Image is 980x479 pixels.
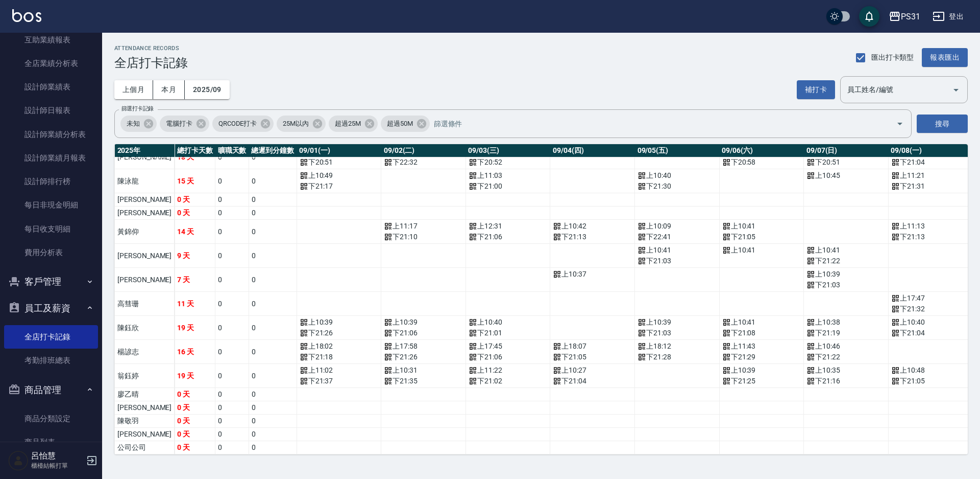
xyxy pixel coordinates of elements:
td: [PERSON_NAME] [115,428,175,441]
div: 下 21:17 [300,181,379,192]
td: 0 [215,441,249,454]
div: 下 21:06 [469,352,548,362]
div: 下 21:32 [891,304,970,314]
div: 下 21:05 [722,232,801,242]
td: 0 [249,428,297,441]
th: 09/04(四) [550,144,635,157]
td: 0 [215,316,249,340]
div: 下 22:41 [638,232,717,242]
td: 0 [215,388,249,401]
div: 上 18:02 [300,341,379,352]
h3: 全店打卡記錄 [114,56,188,70]
td: 0 天 [175,428,215,441]
div: 上 10:46 [806,341,886,352]
div: QRCODE打卡 [212,116,274,132]
div: 上 11:03 [469,170,548,181]
td: 0 天 [175,207,215,220]
td: 11 天 [175,292,215,316]
td: 0 [215,169,249,193]
div: 上 18:07 [553,341,632,352]
div: 上 17:45 [469,341,548,352]
button: 登出 [928,7,968,26]
button: 員工及薪資 [4,295,98,322]
td: 0 [249,388,297,401]
div: 上 10:41 [722,317,801,328]
div: 上 10:40 [891,317,970,328]
td: 0 [215,193,249,207]
td: 陳敬羽 [115,415,175,428]
button: 商品管理 [4,377,98,403]
div: 下 21:13 [891,232,970,242]
button: Open [948,82,964,98]
div: 下 21:02 [469,376,548,386]
div: 下 21:28 [638,352,717,362]
td: 0 [215,268,249,292]
td: 0 天 [175,193,215,207]
span: 未知 [120,119,146,129]
div: 上 18:12 [638,341,717,352]
div: 上 10:41 [638,245,717,256]
div: 上 10:45 [806,170,886,181]
td: 0 天 [175,401,215,415]
a: 每日收支明細 [4,217,98,241]
td: 0 [249,193,297,207]
div: 下 21:08 [722,328,801,338]
div: 下 21:10 [384,232,463,242]
a: 考勤排班總表 [4,349,98,372]
th: 09/05(五) [635,144,720,157]
th: 2025 年 [115,144,175,157]
td: 7 天 [175,268,215,292]
span: 25M以內 [277,119,315,129]
td: [PERSON_NAME] [115,207,175,220]
td: 0 [215,292,249,316]
td: 0 [215,340,249,364]
div: 上 10:41 [722,221,801,232]
div: 下 21:03 [638,328,717,338]
div: 上 10:40 [638,170,717,181]
h2: ATTENDANCE RECORDS [114,45,188,52]
th: 總遲到分鐘數 [249,144,297,157]
td: 高彗珊 [115,292,175,316]
div: 下 21:26 [300,328,379,338]
span: 電腦打卡 [160,119,199,129]
div: 下 21:06 [469,232,548,242]
p: 櫃檯結帳打單 [31,461,83,470]
div: PS31 [901,10,920,23]
div: 上 10:42 [553,221,632,232]
div: 上 10:27 [553,365,632,376]
div: 下 21:37 [300,376,379,386]
td: 9 天 [175,244,215,268]
div: 下 21:19 [806,328,886,338]
div: 上 11:02 [300,365,379,376]
div: 上 10:38 [806,317,886,328]
th: 09/01(一) [297,144,381,157]
td: 0 [215,415,249,428]
div: 上 17:58 [384,341,463,352]
div: 下 21:03 [638,256,717,266]
div: 下 21:13 [553,232,632,242]
button: 客戶管理 [4,268,98,295]
div: 上 10:41 [806,245,886,256]
div: 下 21:06 [384,328,463,338]
th: 09/06(六) [719,144,804,157]
div: 上 10:37 [553,269,632,280]
th: 曠職天數 [215,144,249,157]
div: 上 10:48 [891,365,970,376]
div: 上 10:41 [722,245,801,256]
td: 0 [249,292,297,316]
div: 上 17:47 [891,293,970,304]
a: 設計師排行榜 [4,170,98,193]
div: 下 21:03 [806,280,886,290]
div: 超過50M [381,116,430,132]
td: 0 [249,340,297,364]
td: 0 [249,401,297,415]
div: 下 21:22 [806,256,886,266]
th: 總打卡天數 [175,144,215,157]
input: 篩選條件 [431,115,878,133]
div: 下 20:52 [469,157,548,168]
div: 下 21:25 [722,376,801,386]
div: 下 21:26 [384,352,463,362]
td: 0 [215,207,249,220]
td: [PERSON_NAME] [115,268,175,292]
button: PS31 [885,6,924,27]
